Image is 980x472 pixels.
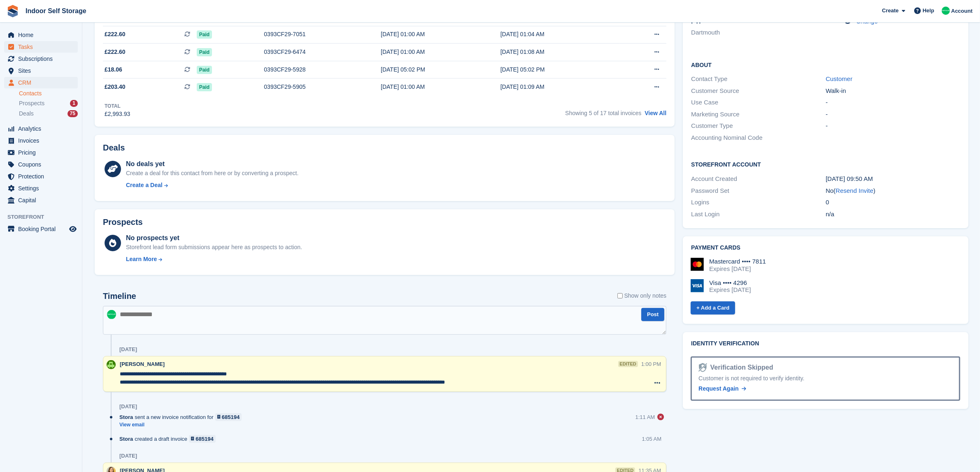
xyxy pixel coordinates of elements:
a: Deals 75 [19,109,78,118]
span: Prospects [19,99,44,107]
a: menu [4,65,78,76]
img: Mastercard Logo [691,258,704,271]
div: - [826,121,960,131]
div: 1 [70,100,78,107]
div: [DATE] 05:02 PM [500,65,620,74]
div: 0393CF29-5905 [264,83,381,91]
div: 1:05 AM [642,435,662,443]
span: ••••••• [826,18,841,25]
a: Request Again [698,384,746,393]
div: Learn More [126,255,157,264]
a: menu [4,135,78,146]
div: No prospects yet [126,233,302,243]
a: Create a Deal [126,181,298,190]
input: Show only notes [617,292,623,300]
span: Protection [18,171,68,182]
div: 0393CF29-5928 [264,65,381,74]
div: [DATE] 01:08 AM [500,48,620,56]
label: Show only notes [617,292,667,300]
span: Paid [197,30,212,39]
div: Mastercard •••• 7811 [709,258,766,265]
div: Use Case [691,98,826,107]
h2: Deals [103,143,125,153]
a: menu [4,159,78,170]
img: Visa Logo [691,279,704,292]
span: Home [18,29,68,41]
div: Last Login [691,210,826,219]
div: Customer is not required to verify identity. [698,374,952,383]
div: Total [105,102,130,110]
div: [DATE] 01:04 AM [500,30,620,39]
a: menu [4,194,78,206]
div: Storefront lead form submissions appear here as prospects to action. [126,243,302,252]
span: ( ) [833,187,875,194]
span: £222.60 [105,48,126,56]
img: Helen Wilson [107,360,116,369]
div: 75 [68,110,78,117]
h2: Timeline [103,292,136,301]
div: Customer Type [691,121,826,131]
h2: Payment cards [691,245,960,251]
div: 1:11 AM [635,413,655,421]
a: menu [4,41,78,53]
div: [DATE] [119,346,137,353]
a: Resend Invite [836,187,873,194]
div: [DATE] [119,453,137,459]
span: Booking Portal [18,223,68,235]
div: edited [618,361,638,367]
a: menu [4,183,78,194]
a: Customer [826,75,852,82]
img: Helen Nicholls [942,7,950,15]
div: [DATE] [119,403,137,410]
a: menu [4,29,78,41]
div: Accounting Nominal Code [691,133,826,143]
div: Expires [DATE] [709,265,766,273]
div: No [826,186,960,196]
a: + Add a Card [691,301,735,315]
a: menu [4,77,78,88]
div: Visa •••• 4296 [709,279,751,287]
a: menu [4,171,78,182]
span: Account [951,7,973,15]
a: View email [119,421,246,428]
div: £2,993.93 [105,110,130,118]
a: menu [4,223,78,235]
div: Marketing Source [691,110,826,119]
span: Deals [19,110,34,118]
li: Dartmouth [691,28,826,37]
span: Pricing [18,147,68,158]
a: menu [4,123,78,134]
span: Showing 5 of 17 total invoices [565,110,641,116]
div: Create a Deal [126,181,163,190]
button: Post [641,308,664,322]
div: - [826,98,960,107]
span: Invoices [18,135,68,146]
div: Contact Type [691,74,826,84]
div: Account Created [691,174,826,184]
img: Helen Nicholls [107,310,116,319]
h2: Storefront Account [691,160,960,168]
img: Identity Verification Ready [698,363,707,372]
div: No deals yet [126,159,298,169]
div: [DATE] 01:09 AM [500,83,620,91]
span: PTI [691,18,701,25]
span: Create [882,7,899,15]
div: Logins [691,198,826,207]
span: Analytics [18,123,68,134]
span: £18.06 [105,65,122,74]
a: menu [4,53,78,65]
div: 0 [826,198,960,207]
span: Help [923,7,934,15]
span: CRM [18,77,68,88]
a: Contacts [19,90,78,97]
span: Paid [197,48,212,56]
a: Learn More [126,255,302,264]
span: Storefront [7,213,82,221]
div: Expires [DATE] [709,286,751,294]
a: Preview store [68,224,78,234]
div: Verification Skipped [707,363,773,373]
span: Subscriptions [18,53,68,65]
span: [PERSON_NAME] [120,361,165,367]
div: Walk-in [826,86,960,96]
a: menu [4,147,78,158]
